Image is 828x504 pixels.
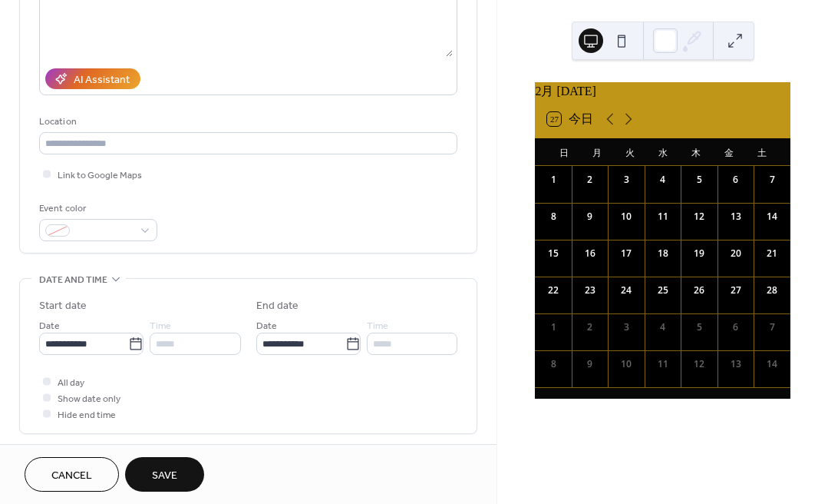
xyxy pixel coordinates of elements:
[765,357,779,371] div: 14
[619,210,633,224] div: 10
[712,138,745,166] div: 金
[58,167,142,184] span: Link to Google Maps
[535,82,790,101] div: 2月 [DATE]
[546,247,560,260] div: 15
[765,320,779,334] div: 7
[765,210,779,224] div: 14
[729,357,743,371] div: 13
[729,210,743,224] div: 13
[150,318,171,334] span: Time
[729,173,743,187] div: 6
[546,357,560,371] div: 8
[656,320,670,334] div: 4
[656,283,670,297] div: 25
[58,391,120,407] span: Show date only
[74,72,130,88] div: AI Assistant
[656,357,670,371] div: 11
[619,357,633,371] div: 10
[583,320,597,334] div: 2
[542,108,599,130] button: 27今日
[39,298,87,314] div: Start date
[619,247,633,260] div: 17
[546,283,560,297] div: 22
[729,247,743,260] div: 20
[51,468,92,484] span: Cancel
[745,138,778,166] div: 土
[580,138,613,166] div: 月
[765,247,779,260] div: 21
[765,283,779,297] div: 28
[692,357,706,371] div: 12
[656,210,670,224] div: 11
[679,138,712,166] div: 木
[58,407,116,423] span: Hide end time
[619,173,633,187] div: 3
[656,173,670,187] div: 4
[692,320,706,334] div: 5
[613,138,646,166] div: 火
[39,318,60,334] span: Date
[58,375,84,391] span: All day
[619,283,633,297] div: 24
[546,173,560,187] div: 1
[729,283,743,297] div: 27
[692,283,706,297] div: 26
[765,173,779,187] div: 7
[45,68,140,89] button: AI Assistant
[656,247,670,260] div: 18
[646,138,679,166] div: 水
[619,320,633,334] div: 3
[692,247,706,260] div: 19
[692,210,706,224] div: 12
[39,272,107,288] span: Date and time
[729,320,743,334] div: 6
[25,457,119,492] button: Cancel
[256,318,277,334] span: Date
[546,210,560,224] div: 8
[39,201,154,217] div: Event color
[256,298,299,314] div: End date
[367,318,388,334] span: Time
[692,173,706,187] div: 5
[152,468,177,484] span: Save
[583,283,597,297] div: 23
[583,357,597,371] div: 9
[39,114,454,130] div: Location
[125,457,204,492] button: Save
[583,247,597,260] div: 16
[583,210,597,224] div: 9
[546,320,560,334] div: 1
[547,138,580,166] div: 日
[583,173,597,187] div: 2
